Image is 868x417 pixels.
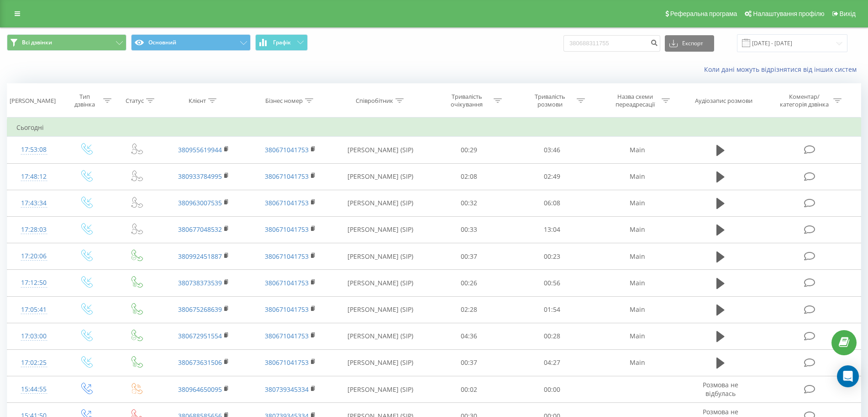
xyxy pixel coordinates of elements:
td: [PERSON_NAME] (SIP) [334,137,427,163]
button: Експорт [665,35,714,52]
div: Статус [126,97,144,105]
span: Реферальна програма [670,10,737,17]
div: Тривалість очікування [442,93,491,108]
td: Main [594,349,681,376]
td: [PERSON_NAME] (SIP) [334,323,427,349]
td: 00:23 [510,243,594,270]
td: [PERSON_NAME] (SIP) [334,296,427,323]
a: 380671041753 [265,145,309,154]
td: Main [594,190,681,216]
td: 00:37 [427,349,511,376]
td: 02:08 [427,163,511,190]
span: Вихід [840,10,856,17]
span: Графік [273,39,291,46]
td: 02:28 [427,296,511,323]
a: 380933784995 [178,172,222,181]
a: 380738373539 [178,278,222,287]
div: 17:12:50 [16,274,51,292]
td: 00:37 [427,243,511,270]
td: [PERSON_NAME] (SIP) [334,243,427,270]
span: Розмова не відбулась [703,380,738,397]
td: Main [594,216,681,243]
button: Основний [131,34,251,51]
span: Всі дзвінки [22,39,52,46]
a: 380671041753 [265,198,309,207]
td: 06:08 [510,190,594,216]
td: 00:28 [510,323,594,349]
a: 380671041753 [265,252,309,261]
button: Всі дзвінки [7,34,126,51]
td: Main [594,296,681,323]
a: 380671041753 [265,225,309,234]
td: Main [594,163,681,190]
td: Сьогодні [7,118,861,137]
div: 17:43:34 [16,194,51,212]
div: Коментар/категорія дзвінка [778,93,831,108]
td: Main [594,243,681,270]
td: 00:29 [427,137,511,163]
div: 17:20:06 [16,247,51,265]
td: [PERSON_NAME] (SIP) [334,270,427,296]
td: [PERSON_NAME] (SIP) [334,163,427,190]
td: Main [594,323,681,349]
a: 380739345334 [265,385,309,394]
td: Main [594,270,681,296]
a: 380677048532 [178,225,222,234]
div: 17:48:12 [16,168,51,186]
a: 380671041753 [265,305,309,314]
div: [PERSON_NAME] [10,97,56,105]
div: 17:05:41 [16,301,51,319]
div: Open Intercom Messenger [837,365,859,387]
a: 380672951554 [178,331,222,340]
div: 17:53:08 [16,141,51,159]
div: Тривалість розмови [526,93,574,108]
a: 380992451887 [178,252,222,261]
td: 02:49 [510,163,594,190]
div: 17:02:25 [16,354,51,372]
td: 00:26 [427,270,511,296]
div: Бізнес номер [265,97,303,105]
div: Клієнт [189,97,206,105]
a: 380671041753 [265,331,309,340]
button: Графік [255,34,308,51]
td: 00:00 [510,376,594,403]
a: Коли дані можуть відрізнятися вiд інших систем [704,65,861,74]
div: 17:03:00 [16,327,51,345]
td: [PERSON_NAME] (SIP) [334,349,427,376]
td: 03:46 [510,137,594,163]
td: 04:27 [510,349,594,376]
a: 380673631506 [178,358,222,367]
a: 380955619944 [178,145,222,154]
a: 380671041753 [265,358,309,367]
div: 17:28:03 [16,221,51,239]
td: 00:56 [510,270,594,296]
td: 13:04 [510,216,594,243]
div: Аудіозапис розмови [695,97,752,105]
div: Назва схеми переадресації [610,93,659,108]
td: [PERSON_NAME] (SIP) [334,376,427,403]
a: 380671041753 [265,172,309,181]
a: 380964650095 [178,385,222,394]
a: 380963007535 [178,198,222,207]
td: 00:32 [427,190,511,216]
td: 00:33 [427,216,511,243]
div: Співробітник [356,97,393,105]
div: 15:44:55 [16,380,51,398]
td: 01:54 [510,296,594,323]
a: 380675268639 [178,305,222,314]
div: Тип дзвінка [68,93,101,108]
td: Main [594,137,681,163]
td: 04:36 [427,323,511,349]
td: [PERSON_NAME] (SIP) [334,216,427,243]
input: Пошук за номером [563,35,660,52]
td: 00:02 [427,376,511,403]
a: 380671041753 [265,278,309,287]
td: [PERSON_NAME] (SIP) [334,190,427,216]
span: Налаштування профілю [753,10,824,17]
